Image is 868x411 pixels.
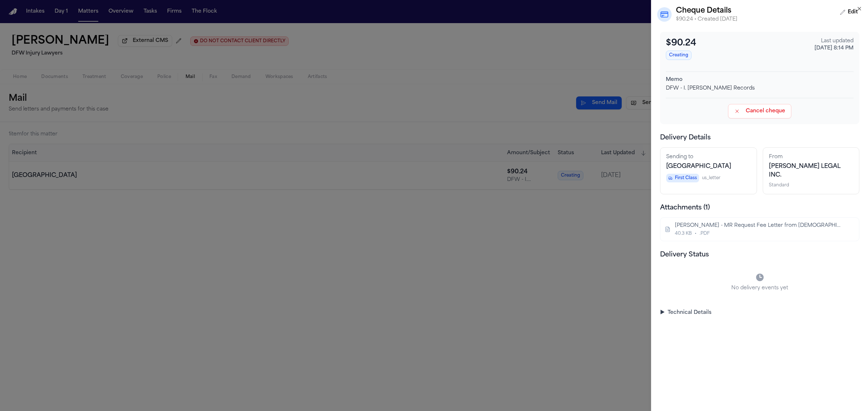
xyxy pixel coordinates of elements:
div: Sending to [666,153,751,161]
span: • [695,231,697,237]
div: Memo [666,76,854,83]
summary: ▶Technical Details [660,309,859,316]
span: ▶ [660,309,665,316]
button: Edit [836,6,862,19]
div: I. Montanez - MR Request Fee Letter from Methodist Health System - 8.27.25 [675,222,843,229]
div: $90.24 [666,38,814,49]
span: .PDF [699,231,710,237]
p: $90.24 • Created [DATE] [676,16,836,23]
span: Contact ID: 2ba47573-ac41-4aea-b98c-a367e53c11bf [769,164,840,178]
h2: Cheque Details [676,6,836,16]
span: Creating [666,51,692,60]
div: Last updated [814,38,854,45]
h3: Attachments ( 1 ) [660,203,859,213]
span: 40.3 KB [675,231,692,237]
span: First Class [666,174,699,182]
h3: Delivery Status [660,250,859,260]
p: No delivery events yet [660,285,859,292]
div: DFW - I. [PERSON_NAME] Records [666,85,854,92]
div: View artifact details for I. Montanez - MR Request Fee Letter from Methodist Health System - 8.27.25 [660,217,859,241]
span: Contact ID: 911a0727-7659-40e8-8d77-aaa6f51f6bd8 [666,164,731,169]
div: Standard [769,182,854,188]
div: From [769,153,854,161]
div: [DATE] 8:14 PM [814,45,854,52]
span: us_letter [702,175,720,181]
button: Cancel cheque [728,104,791,118]
h3: Delivery Details [660,133,859,143]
